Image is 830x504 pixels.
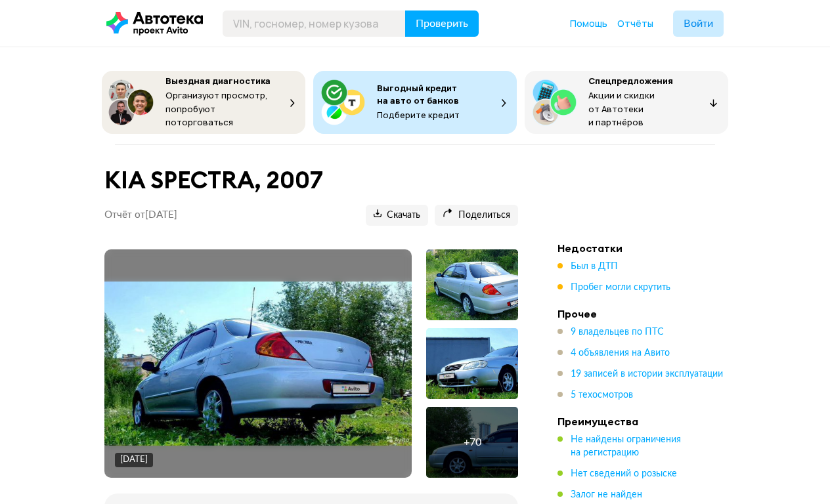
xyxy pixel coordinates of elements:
button: СпецпредложенияАкции и скидки от Автотеки и партнёров [525,71,728,134]
span: 9 владельцев по ПТС [571,327,664,337]
h4: Преимущества [557,415,741,428]
h4: Прочее [557,307,741,320]
button: Выгодный кредит на авто от банковПодберите кредит [313,71,517,134]
span: Поделиться [443,209,510,222]
h1: KIA SPECTRA, 2007 [104,166,518,194]
span: Скачать [374,209,420,222]
span: Отчёты [617,17,653,30]
span: Спецпредложения [588,75,673,87]
button: Войти [673,10,724,37]
div: + 70 [464,436,481,449]
span: 5 техосмотров [571,390,633,400]
span: Организуют просмотр, попробуют поторговаться [165,89,268,128]
span: Не найдены ограничения на регистрацию [571,435,681,457]
span: Пробег могли скрутить [571,283,670,292]
span: Залог не найден [571,490,642,499]
span: Акции и скидки от Автотеки и партнёров [588,89,655,128]
button: Поделиться [435,205,518,226]
span: Войти [684,18,713,29]
span: Был в ДТП [571,262,618,271]
img: Main car [104,282,412,446]
button: Скачать [366,205,428,226]
span: Помощь [570,17,607,30]
span: Выездная диагностика [165,75,271,87]
button: Проверить [405,10,479,37]
span: Подберите кредит [377,109,460,121]
span: 19 записей в истории эксплуатации [571,369,723,379]
h4: Недостатки [557,241,741,255]
span: Проверить [416,18,468,29]
div: [DATE] [120,454,148,466]
span: Выгодный кредит на авто от банков [377,82,459,106]
p: Отчёт от [DATE] [104,209,177,222]
input: VIN, госномер, номер кузова [223,10,406,37]
a: Отчёты [617,17,653,30]
a: Помощь [570,17,607,30]
button: Выездная диагностикаОрганизуют просмотр, попробуют поторговаться [102,71,305,134]
span: Нет сведений о розыске [571,469,677,478]
span: 4 объявления на Авито [571,348,670,358]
